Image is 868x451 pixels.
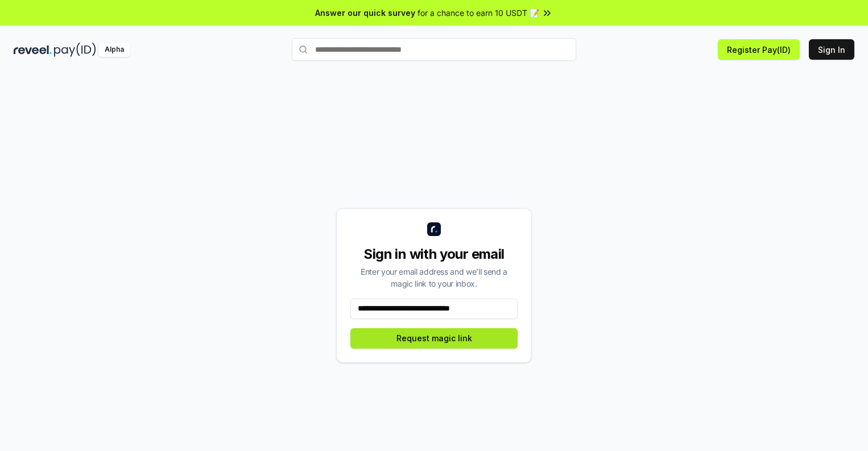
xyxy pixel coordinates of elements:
img: reveel_dark [14,43,52,57]
img: pay_id [54,43,96,57]
div: Sign in with your email [350,245,518,263]
div: Enter your email address and we’ll send a magic link to your inbox. [350,266,518,289]
span: Answer our quick survey [315,7,415,19]
span: for a chance to earn 10 USDT 📝 [418,7,539,19]
button: Register Pay(ID) [718,39,800,60]
img: logo_small [427,222,441,236]
button: Sign In [809,39,854,60]
div: Alpha [98,43,130,57]
button: Request magic link [350,328,518,349]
